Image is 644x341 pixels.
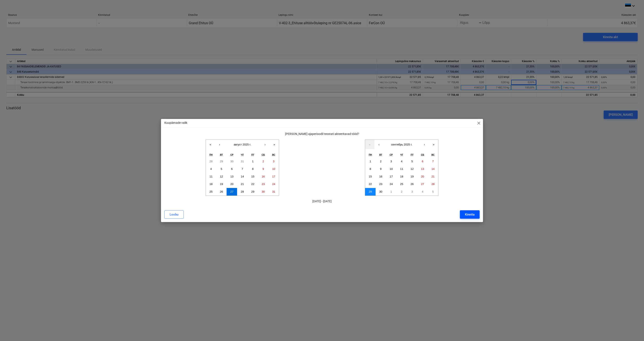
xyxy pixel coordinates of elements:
[410,182,414,186] abbr: 26 сентября 2025 г.
[396,173,407,180] button: 18 сентября 2025 г.
[376,180,386,188] button: 23 сентября 2025 г.
[170,212,178,217] div: Loobu
[365,188,376,196] button: 29 сентября 2025 г.
[400,182,403,186] abbr: 25 сентября 2025 г.
[216,165,227,173] button: 5 августа 2025 г.
[407,165,417,173] button: 12 сентября 2025 г.
[230,190,234,193] abbr: 27 августа 2025 г.
[432,153,435,156] abbr: воскресенье
[272,167,275,170] abbr: 10 августа 2025 г.
[227,188,237,196] button: 27 августа 2025 г.
[251,153,254,156] abbr: пятница
[379,175,382,178] abbr: 16 сентября 2025 г.
[227,173,237,180] button: 13 августа 2025 г.
[390,167,393,170] abbr: 10 сентября 2025 г.
[273,160,274,163] abbr: 3 августа 2025 г.
[258,188,269,196] button: 30 августа 2025 г.
[241,182,244,186] abbr: 21 августа 2025 г.
[215,140,224,149] button: ‹
[386,188,396,196] button: 1 октября 2025 г.
[365,180,376,188] button: 22 сентября 2025 г.
[376,165,386,173] button: 9 сентября 2025 г.
[268,165,279,173] button: 10 августа 2025 г.
[386,180,396,188] button: 24 сентября 2025 г.
[262,182,265,186] abbr: 23 августа 2025 г.
[432,175,435,178] abbr: 21 сентября 2025 г.
[216,188,227,196] button: 26 августа 2025 г.
[365,165,376,173] button: 8 сентября 2025 г.
[429,140,438,149] button: »
[369,153,372,156] abbr: понедельник
[386,173,396,180] button: 17 сентября 2025 г.
[206,173,216,180] button: 11 августа 2025 г.
[220,182,223,186] abbr: 19 августа 2025 г.
[237,180,248,188] button: 21 августа 2025 г.
[216,180,227,188] button: 19 августа 2025 г.
[407,180,417,188] button: 26 сентября 2025 г.
[164,199,480,204] p: [DATE] - [DATE]
[209,182,212,186] abbr: 18 августа 2025 г.
[248,173,258,180] button: 15 августа 2025 г.
[422,190,423,193] abbr: 4 октября 2025 г.
[206,165,216,173] button: 4 августа 2025 г.
[237,165,248,173] button: 7 августа 2025 г.
[376,188,386,196] button: 30 сентября 2025 г.
[206,158,216,165] button: 28 июля 2025 г.
[164,210,184,219] button: Loobu
[390,153,393,156] abbr: среда
[164,132,480,136] p: [PERSON_NAME] ajaperioodil teostati akteeritavad tööd?
[407,158,417,165] button: 5 сентября 2025 г.
[231,167,233,170] abbr: 6 августа 2025 г.
[252,160,253,163] abbr: 1 августа 2025 г.
[432,160,434,163] abbr: 7 сентября 2025 г.
[410,167,414,170] abbr: 12 сентября 2025 г.
[390,182,393,186] abbr: 24 сентября 2025 г.
[380,167,381,170] abbr: 9 сентября 2025 г.
[400,167,403,170] abbr: 11 сентября 2025 г.
[241,167,243,170] abbr: 7 августа 2025 г.
[407,188,417,196] button: 3 октября 2025 г.
[376,173,386,180] button: 16 сентября 2025 г.
[421,167,424,170] abbr: 13 сентября 2025 г.
[230,175,234,178] abbr: 13 августа 2025 г.
[386,158,396,165] button: 3 сентября 2025 г.
[369,182,372,186] abbr: 22 сентября 2025 г.
[428,158,438,165] button: 7 сентября 2025 г.
[422,160,423,163] abbr: 6 сентября 2025 г.
[263,167,264,170] abbr: 9 августа 2025 г.
[396,188,407,196] button: 2 октября 2025 г.
[417,158,428,165] button: 6 сентября 2025 г.
[432,182,435,186] abbr: 28 сентября 2025 г.
[248,158,258,165] button: 1 августа 2025 г.
[411,190,413,193] abbr: 3 октября 2025 г.
[370,160,371,163] abbr: 1 сентября 2025 г.
[227,180,237,188] button: 20 августа 2025 г.
[210,167,212,170] abbr: 4 августа 2025 г.
[376,158,386,165] button: 2 сентября 2025 г.
[230,182,234,186] abbr: 20 августа 2025 г.
[209,175,212,178] abbr: 11 августа 2025 г.
[262,190,265,193] abbr: 30 августа 2025 г.
[237,188,248,196] button: 28 августа 2025 г.
[220,175,223,178] abbr: 12 августа 2025 г.
[272,182,275,186] abbr: 24 августа 2025 г.
[270,140,279,149] button: »
[268,158,279,165] button: 3 августа 2025 г.
[428,180,438,188] button: 28 сентября 2025 г.
[390,175,393,178] abbr: 17 сентября 2025 г.
[248,180,258,188] button: 22 августа 2025 г.
[248,188,258,196] button: 29 августа 2025 г.
[465,212,475,217] div: Kinnita
[227,165,237,173] button: 6 августа 2025 г.
[209,153,212,156] abbr: понедельник
[272,153,275,156] abbr: воскресенье
[384,140,420,149] button: сентябрь 2025 г.
[209,190,212,193] abbr: 25 августа 2025 г.
[164,121,187,125] p: Kuupäevade valik
[401,160,402,163] abbr: 4 сентября 2025 г.
[216,173,227,180] button: 12 августа 2025 г.
[386,165,396,173] button: 10 сентября 2025 г.
[365,158,376,165] button: 1 сентября 2025 г.
[263,160,264,163] abbr: 2 августа 2025 г.
[206,180,216,188] button: 18 августа 2025 г.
